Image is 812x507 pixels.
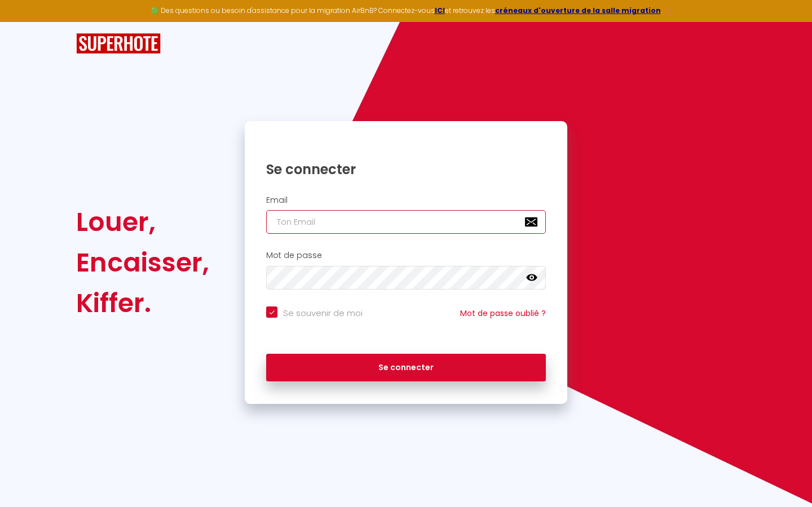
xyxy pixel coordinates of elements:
[9,5,43,38] button: Ouvrir le widget de chat LiveChat
[435,6,445,15] a: ICI
[266,251,546,260] h2: Mot de passe
[76,283,209,323] div: Kiffer.
[495,6,661,15] a: créneaux d'ouverture de la salle migration
[76,202,209,242] div: Louer,
[76,33,161,54] img: SuperHote logo
[266,195,546,205] h2: Email
[266,161,546,178] h1: Se connecter
[266,210,546,234] input: Ton Email
[460,308,546,319] a: Mot de passe oublié ?
[266,354,546,382] button: Se connecter
[76,242,209,283] div: Encaisser,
